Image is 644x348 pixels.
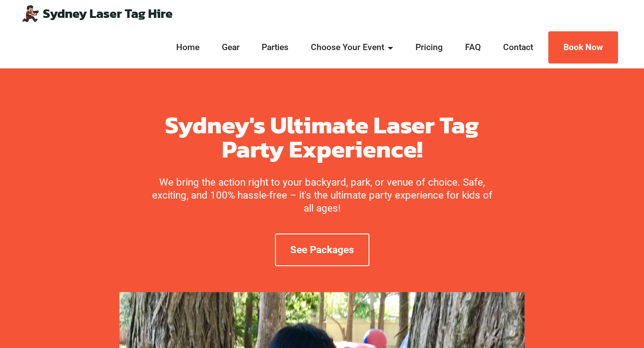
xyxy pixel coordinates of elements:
a: Book Now [548,31,618,64]
a: Home [174,41,202,54]
a: Gear [219,41,242,54]
a: Contact [500,41,536,54]
a: See Packages [275,233,369,266]
a: Choose Your Event [309,41,396,54]
a: FAQ [462,41,483,54]
a: Sydney Laser Tag Hire [43,7,173,20]
a: Pricing [413,41,445,54]
p: We bring the action right to your backyard, park, or venue of choice. Safe, exciting, and 100% ha... [150,176,494,215]
a: Parties [259,41,292,54]
strong: Sydney's Ultimate Laser Tag Party Experience! [165,106,479,167]
img: Mobile Laser Tag Parties Sydney [21,4,39,22]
